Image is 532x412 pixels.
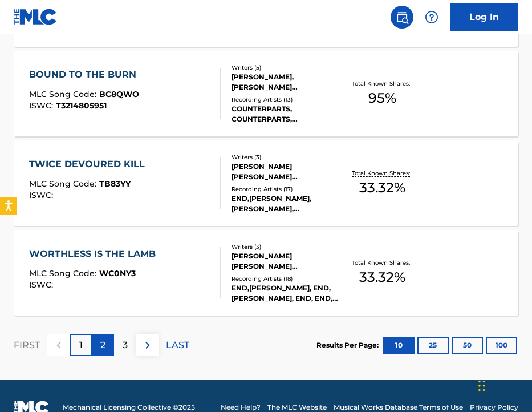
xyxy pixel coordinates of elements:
span: WC0NY3 [99,268,136,278]
div: Recording Artists ( 13 ) [232,95,340,104]
div: TWICE DEVOURED KILL [29,157,151,171]
p: Total Known Shares: [352,169,413,177]
span: ISWC : [29,280,56,290]
div: END,[PERSON_NAME], END,[PERSON_NAME], END, END, END [232,283,340,304]
div: [PERSON_NAME], [PERSON_NAME] [PERSON_NAME], [PERSON_NAME], [PERSON_NAME] [PERSON_NAME], [PERSON_N... [232,72,340,92]
span: 33.32 % [359,267,405,288]
span: ISWC : [29,190,56,200]
div: Writers ( 3 ) [232,243,340,251]
div: END,[PERSON_NAME], [PERSON_NAME],[PERSON_NAME][GEOGRAPHIC_DATA], [PERSON_NAME], [PERSON_NAME], END [232,193,340,214]
a: TWICE DEVOURED KILLMLC Song Code:TB83YYISWC:Writers (3)[PERSON_NAME] [PERSON_NAME] [PERSON_NAME],... [14,140,518,226]
span: 33.32 % [359,177,405,198]
span: BC8QWO [99,89,139,99]
span: TB83YY [99,179,131,189]
div: Help [420,6,443,29]
p: 2 [100,338,105,352]
span: T3214805951 [56,100,107,111]
span: ISWC : [29,100,56,111]
div: [PERSON_NAME] [PERSON_NAME] [PERSON_NAME], [PERSON_NAME] [232,251,340,272]
img: MLC Logo [14,9,58,25]
p: Results Per Page: [316,340,381,350]
p: LAST [166,338,189,352]
img: help [425,10,438,24]
a: WORTHLESS IS THE LAMBMLC Song Code:WC0NY3ISWC:Writers (3)[PERSON_NAME] [PERSON_NAME] [PERSON_NAME... [14,230,518,316]
button: 100 [486,337,517,354]
a: BOUND TO THE BURNMLC Song Code:BC8QWOISWC:T3214805951Writers (5)[PERSON_NAME], [PERSON_NAME] [PER... [14,51,518,136]
img: right [141,338,155,352]
div: WORTHLESS IS THE LAMB [29,247,161,261]
button: 25 [417,337,449,354]
a: Public Search [391,6,413,29]
div: Writers ( 5 ) [232,63,340,72]
button: 10 [383,337,415,354]
div: COUNTERPARTS, COUNTERPARTS, COUNTERPARTS, COUNTERPARTS, COUNTERPARTS [232,104,340,124]
p: Total Known Shares: [352,258,413,267]
p: Total Known Shares: [352,79,413,88]
img: search [395,10,409,24]
p: 1 [79,338,83,352]
div: Recording Artists ( 17 ) [232,185,340,193]
span: MLC Song Code : [29,89,99,99]
div: [PERSON_NAME] [PERSON_NAME] [PERSON_NAME], [PERSON_NAME] [232,161,340,182]
span: MLC Song Code : [29,179,99,189]
span: 95 % [368,88,396,108]
div: Writers ( 3 ) [232,153,340,161]
span: MLC Song Code : [29,268,99,278]
p: FIRST [14,338,40,352]
a: Log In [450,3,518,31]
button: 50 [452,337,483,354]
p: 3 [123,338,128,352]
div: Recording Artists ( 18 ) [232,274,340,283]
iframe: Chat Widget [475,357,532,412]
div: BOUND TO THE BURN [29,68,142,82]
div: Drag [478,369,485,403]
